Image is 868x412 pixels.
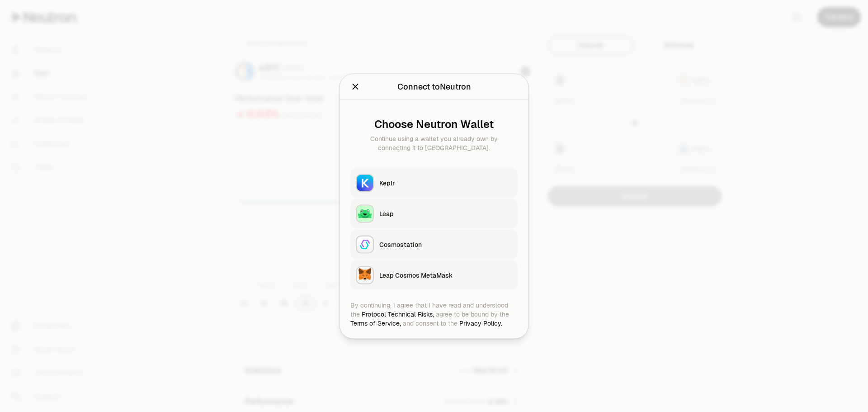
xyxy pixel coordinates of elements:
div: Keplr [379,178,512,187]
div: Connect to Neutron [397,80,471,93]
img: Leap [357,205,373,222]
button: Close [350,80,360,93]
img: Leap Cosmos MetaMask [357,267,373,283]
button: KeplrKeplr [350,168,518,197]
img: Keplr [357,175,373,191]
div: Continue using a wallet you already own by connecting it to [GEOGRAPHIC_DATA]. [358,134,510,152]
div: Choose Neutron Wallet [358,118,510,130]
a: Protocol Technical Risks, [362,310,434,318]
a: Privacy Policy. [459,319,502,327]
button: Leap Cosmos MetaMaskLeap Cosmos MetaMask [350,260,518,289]
button: LeapLeap [350,199,518,228]
div: Cosmostation [379,240,512,249]
div: Leap [379,209,512,218]
button: CosmostationCosmostation [350,230,518,259]
img: Cosmostation [357,236,373,252]
a: Terms of Service, [350,319,401,327]
div: By continuing, I agree that I have read and understood the agree to be bound by the and consent t... [350,300,518,327]
div: Leap Cosmos MetaMask [379,270,512,279]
